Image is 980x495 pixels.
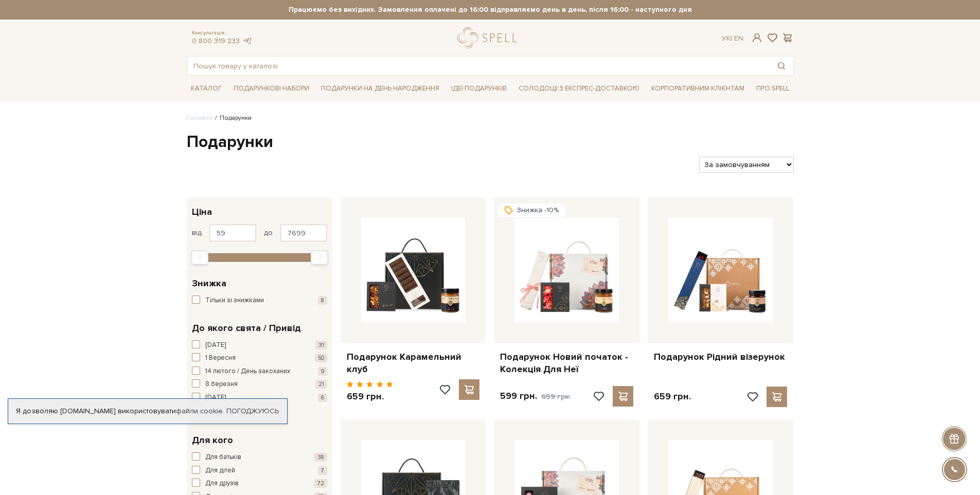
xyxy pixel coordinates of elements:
a: En [734,34,743,43]
div: Знижка -10% [496,203,567,218]
span: 659 грн. [541,392,571,401]
button: Для батьків 38 [192,452,327,463]
input: Ціна [209,224,256,242]
span: 8 березня [205,379,238,390]
span: 7 [318,466,327,475]
span: до [264,228,273,237]
button: Пошук товару у каталозі [770,57,793,75]
a: 0 800 319 233 [192,36,240,45]
div: Я дозволяю [DOMAIN_NAME] використовувати [8,407,287,416]
button: 8 березня 21 [192,379,327,390]
a: Подарунок Карамельний клуб [347,351,480,375]
span: Тільки зі знижками [205,296,264,306]
a: Ідеї подарунків [447,81,511,97]
span: Ціна [192,205,212,219]
a: Подарунок Новий початок - Колекція Для Неї [500,351,633,375]
a: Подарунок Рідний візерунок [654,351,787,363]
span: Для дітей [205,466,235,476]
a: Подарункові набори [229,81,313,97]
button: [DATE] 6 [192,393,327,403]
span: 8 [318,296,327,305]
button: [DATE] 31 [192,340,327,351]
h1: Подарунки [187,132,794,153]
button: 1 Вересня 50 [192,353,327,363]
div: Max [311,250,328,265]
span: Знижка [192,277,226,290]
a: logo [457,27,522,48]
a: Про Spell [752,81,793,97]
span: 38 [314,453,327,462]
a: Погоджуюсь [226,407,279,416]
p: 599 грн. [500,390,571,402]
a: Подарунки на День народження [317,81,443,97]
a: Корпоративним клієнтам [647,81,749,97]
a: telegram [242,36,253,45]
button: 14 лютого / День закоханих 9 [192,366,327,377]
span: Для друзів [205,479,239,489]
span: Для кого [192,433,233,447]
span: від [192,228,202,237]
a: Солодощі з експрес-доставкою [514,80,644,97]
div: Min [191,250,208,265]
span: 6 [318,393,327,402]
span: 21 [315,380,327,389]
strong: Працюємо без вихідних. Замовлення оплачені до 16:00 відправляємо день в день, після 16:00 - насту... [187,5,794,14]
span: 50 [315,354,327,362]
span: До якого свята / Привід [192,321,301,335]
span: | [730,34,732,43]
p: 659 грн. [654,391,691,402]
button: Тільки зі знижками 8 [192,296,327,306]
div: Ук [722,34,743,43]
li: Подарунки [212,114,252,123]
span: 9 [318,367,327,376]
a: Каталог [187,81,226,97]
span: [DATE] [205,340,226,351]
span: 72 [314,479,327,488]
button: Для дітей 7 [192,466,327,476]
input: Ціна [280,224,327,242]
span: [DATE] [205,393,226,403]
a: Головна [187,114,212,122]
button: Для друзів 72 [192,479,327,489]
span: Консультація: [192,30,253,36]
span: 14 лютого / День закоханих [205,366,290,377]
p: 659 грн. [347,391,394,402]
a: файли cookie [176,407,223,415]
input: Пошук товару у каталозі [187,57,770,75]
span: Для батьків [205,452,241,463]
span: 1 Вересня [205,353,236,363]
span: 31 [315,341,327,350]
